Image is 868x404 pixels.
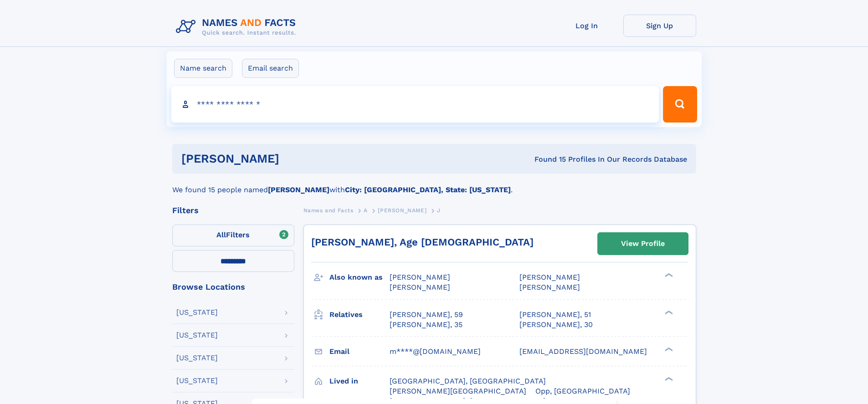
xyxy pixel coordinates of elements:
[519,310,591,320] a: [PERSON_NAME], 51
[329,344,390,359] h3: Email
[172,206,294,215] div: Filters
[172,174,696,195] div: We found 15 people named with .
[663,346,673,352] div: ❯
[303,205,354,216] a: Names and Facts
[535,387,630,395] span: Opp, [GEOGRAPHIC_DATA]
[172,225,294,246] label: Filters
[407,154,687,164] div: Found 15 Profiles In Our Records Database
[176,309,218,316] div: [US_STATE]
[378,205,426,216] a: [PERSON_NAME]
[663,309,673,315] div: ❯
[663,86,697,123] button: Search Button
[181,153,407,164] h1: [PERSON_NAME]
[329,270,390,285] h3: Also known as
[437,207,441,214] span: J
[364,207,368,214] span: A
[311,236,534,248] a: [PERSON_NAME], Age [DEMOGRAPHIC_DATA]
[519,273,580,281] span: [PERSON_NAME]
[171,86,659,123] input: search input
[345,185,511,194] b: City: [GEOGRAPHIC_DATA], State: [US_STATE]
[598,233,688,255] a: View Profile
[378,207,426,214] span: [PERSON_NAME]
[216,230,226,239] span: All
[390,310,463,320] a: [PERSON_NAME], 59
[268,185,329,194] b: [PERSON_NAME]
[176,354,218,362] div: [US_STATE]
[390,377,546,385] span: [GEOGRAPHIC_DATA], [GEOGRAPHIC_DATA]
[390,273,450,281] span: [PERSON_NAME]
[390,387,526,395] span: [PERSON_NAME][GEOGRAPHIC_DATA]
[329,373,390,389] h3: Lived in
[663,272,673,278] div: ❯
[623,15,696,37] a: Sign Up
[519,347,647,356] span: [EMAIL_ADDRESS][DOMAIN_NAME]
[519,283,580,291] span: [PERSON_NAME]
[174,59,232,78] label: Name search
[364,205,368,216] a: A
[176,332,218,339] div: [US_STATE]
[242,59,299,78] label: Email search
[390,283,450,291] span: [PERSON_NAME]
[519,320,593,330] a: [PERSON_NAME], 30
[172,15,303,39] img: Logo Names and Facts
[550,15,623,37] a: Log In
[390,320,462,330] a: [PERSON_NAME], 35
[663,376,673,382] div: ❯
[621,233,665,254] div: View Profile
[176,377,218,384] div: [US_STATE]
[172,283,294,291] div: Browse Locations
[329,307,390,322] h3: Relatives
